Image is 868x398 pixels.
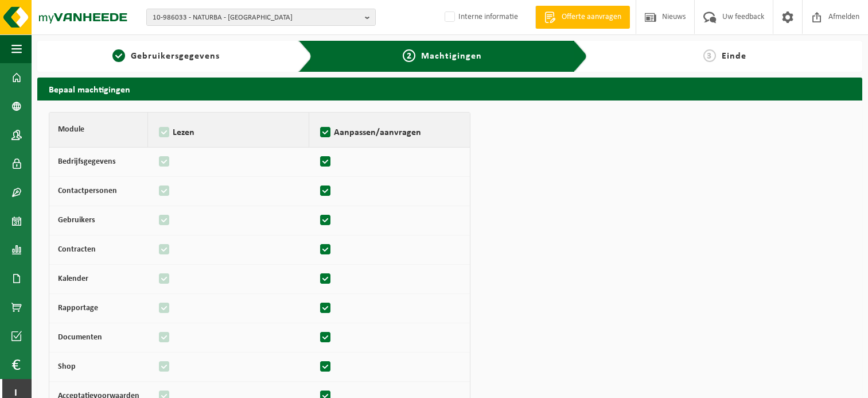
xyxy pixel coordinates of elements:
strong: Bedrijfsgegevens [58,157,116,166]
label: Aanpassen/aanvragen [318,124,461,141]
th: Module [49,113,148,148]
a: Offerte aanvragen [535,6,630,29]
span: Machtigingen [421,52,482,61]
span: 10-986033 - NATURBA - [GEOGRAPHIC_DATA] [153,9,360,26]
button: 10-986033 - NATURBA - [GEOGRAPHIC_DATA] [146,9,376,26]
strong: Kalender [58,275,88,283]
span: 3 [703,49,716,62]
strong: Documenten [58,333,102,342]
span: Offerte aanvragen [559,11,624,23]
span: Einde [722,52,746,61]
strong: Contracten [58,245,96,254]
strong: Rapportage [58,304,98,312]
strong: Shop [58,362,76,371]
a: 1Gebruikersgegevens [43,49,289,63]
strong: Contactpersonen [58,187,117,195]
span: 1 [112,49,125,62]
span: 2 [403,49,415,62]
h2: Bepaal machtigingen [37,78,862,100]
label: Lezen [157,124,300,141]
label: Interne informatie [442,9,518,26]
span: Gebruikersgegevens [131,52,220,61]
strong: Gebruikers [58,216,95,225]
